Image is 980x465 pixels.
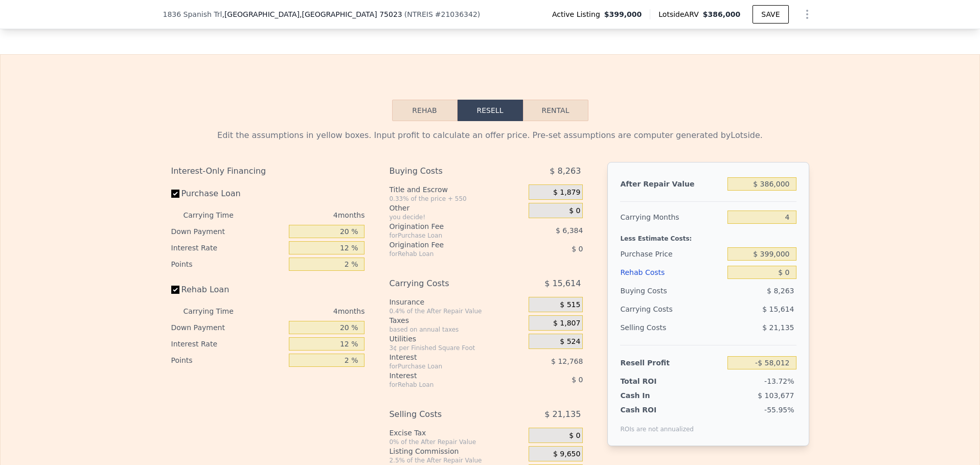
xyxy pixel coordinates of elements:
[620,208,723,226] div: Carrying Months
[407,10,433,18] span: NTREIS
[762,323,794,332] span: $ 21,135
[572,376,583,384] span: $ 0
[620,405,694,415] div: Cash ROI
[560,337,580,346] span: $ 524
[764,406,794,414] span: -55.95%
[389,221,503,231] div: Origination Fee
[389,184,525,195] div: Title and Escrow
[389,362,503,370] div: for Purchase Loan
[620,354,723,372] div: Resell Profit
[435,10,477,18] span: # 21036342
[389,213,525,221] div: you decide!
[389,456,525,464] div: 2.5% of the After Repair Value
[171,162,365,180] div: Interest-Only Financing
[762,305,794,313] span: $ 15,614
[458,100,523,121] button: Resell
[764,377,794,385] span: -13.72%
[389,162,503,180] div: Buying Costs
[254,207,365,223] div: 4 months
[389,195,525,203] div: 0.33% of the price + 550
[560,300,580,310] span: $ 515
[753,5,788,24] button: SAVE
[569,206,580,216] span: $ 0
[389,274,503,293] div: Carrying Costs
[544,274,581,293] span: $ 15,614
[620,376,684,386] div: Total ROI
[171,319,285,336] div: Down Payment
[171,352,285,368] div: Points
[389,315,525,325] div: Taxes
[620,318,723,337] div: Selling Costs
[171,286,179,294] input: Rehab Loan
[171,336,285,352] div: Interest Rate
[184,303,250,319] div: Carrying Time
[604,9,642,19] span: $399,000
[620,415,694,433] div: ROIs are not annualized
[553,319,580,328] span: $ 1,807
[389,203,525,213] div: Other
[389,446,525,456] div: Listing Commission
[171,223,285,240] div: Down Payment
[658,9,702,19] span: Lotside ARV
[389,297,525,307] div: Insurance
[389,344,525,352] div: 3¢ per Finished Square Foot
[620,226,796,245] div: Less Estimate Costs:
[389,438,525,446] div: 0% of the After Repair Value
[572,245,583,253] span: $ 0
[620,245,723,263] div: Purchase Price
[171,281,285,299] label: Rehab Loan
[620,282,723,300] div: Buying Costs
[544,405,581,424] span: $ 21,135
[163,9,222,19] span: 1836 Spanish Trl
[552,9,604,19] span: Active Listing
[389,352,503,362] div: Interest
[389,405,503,424] div: Selling Costs
[171,240,285,256] div: Interest Rate
[620,390,684,401] div: Cash In
[797,4,817,25] button: Show Options
[551,357,583,365] span: $ 12,768
[392,100,458,121] button: Rehab
[569,431,580,440] span: $ 0
[556,226,583,235] span: $ 6,384
[171,184,285,203] label: Purchase Loan
[254,303,365,319] div: 4 months
[389,428,525,438] div: Excise Tax
[389,307,525,315] div: 0.4% of the After Repair Value
[389,325,525,334] div: based on annual taxes
[758,391,794,400] span: $ 103,677
[171,256,285,272] div: Points
[523,100,588,121] button: Rental
[389,240,503,250] div: Origination Fee
[184,207,250,223] div: Carrying Time
[300,10,402,18] span: , [GEOGRAPHIC_DATA] 75023
[389,370,503,381] div: Interest
[767,287,794,295] span: $ 8,263
[703,10,741,18] span: $386,000
[389,250,503,258] div: for Rehab Loan
[550,162,581,180] span: $ 8,263
[171,190,179,198] input: Purchase Loan
[171,129,809,142] div: Edit the assumptions in yellow boxes. Input profit to calculate an offer price. Pre-set assumptio...
[389,381,503,389] div: for Rehab Loan
[553,450,580,459] span: $ 9,650
[404,9,481,19] div: ( )
[389,231,503,240] div: for Purchase Loan
[620,175,723,193] div: After Repair Value
[620,300,684,318] div: Carrying Costs
[620,263,723,282] div: Rehab Costs
[222,9,402,19] span: , [GEOGRAPHIC_DATA]
[389,334,525,344] div: Utilities
[553,188,580,197] span: $ 1,879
